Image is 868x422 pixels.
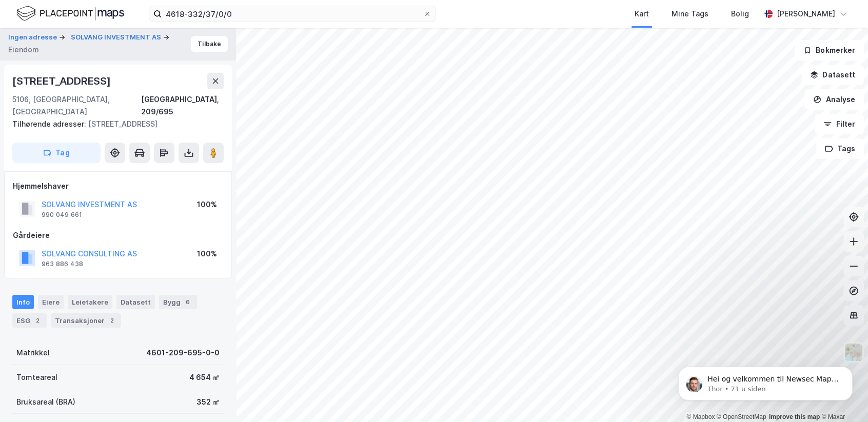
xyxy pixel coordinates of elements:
[731,8,749,20] div: Bolig
[804,89,864,110] button: Analyse
[45,30,175,79] span: Hei og velkommen til Newsec Maps, [PERSON_NAME] 🥳 Om det er du lurer på så kan du enkelt chatte d...
[8,44,39,56] div: Eiendom
[635,8,649,20] div: Kart
[12,93,141,118] div: 5106, [GEOGRAPHIC_DATA], [GEOGRAPHIC_DATA]
[183,297,193,307] div: 6
[51,313,121,328] div: Transaksjoner
[8,32,59,43] button: Ingen adresse
[795,40,864,61] button: Bokmerker
[844,343,863,362] img: Z
[13,180,223,192] div: Hjemmelshaver
[672,8,708,20] div: Mine Tags
[16,5,124,23] img: logo.f888ab2527a4732fd821a326f86c7f29.svg
[107,315,117,326] div: 2
[12,313,47,328] div: ESG
[141,93,224,118] div: [GEOGRAPHIC_DATA], 209/695
[12,295,34,309] div: Info
[16,396,75,408] div: Bruksareal (BRA)
[16,371,57,384] div: Tomteareal
[769,413,820,420] a: Improve this map
[801,65,864,85] button: Datasett
[38,295,64,309] div: Eiere
[32,315,43,326] div: 2
[162,6,423,22] input: Søk på adresse, matrikkel, gårdeiere, leietakere eller personer
[159,295,197,309] div: Bygg
[42,260,83,268] div: 963 886 438
[197,198,217,211] div: 100%
[815,114,864,134] button: Filter
[189,371,220,384] div: 4 654 ㎡
[717,413,766,420] a: OpenStreetMap
[68,295,112,309] div: Leietakere
[13,229,223,242] div: Gårdeiere
[816,138,864,159] button: Tags
[12,73,113,89] div: [STREET_ADDRESS]
[191,36,228,52] button: Tilbake
[12,118,215,130] div: [STREET_ADDRESS]
[663,345,868,417] iframe: Intercom notifications melding
[777,8,835,20] div: [PERSON_NAME]
[12,119,88,128] span: Tilhørende adresser:
[16,347,50,359] div: Matrikkel
[42,211,82,219] div: 990 049 661
[686,413,715,420] a: Mapbox
[45,39,177,49] p: Message from Thor, sent 71 u siden
[197,248,217,260] div: 100%
[12,143,101,163] button: Tag
[71,32,163,43] button: SOLVANG INVESTMENT AS
[146,347,220,359] div: 4601-209-695-0-0
[196,396,220,408] div: 352 ㎡
[116,295,155,309] div: Datasett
